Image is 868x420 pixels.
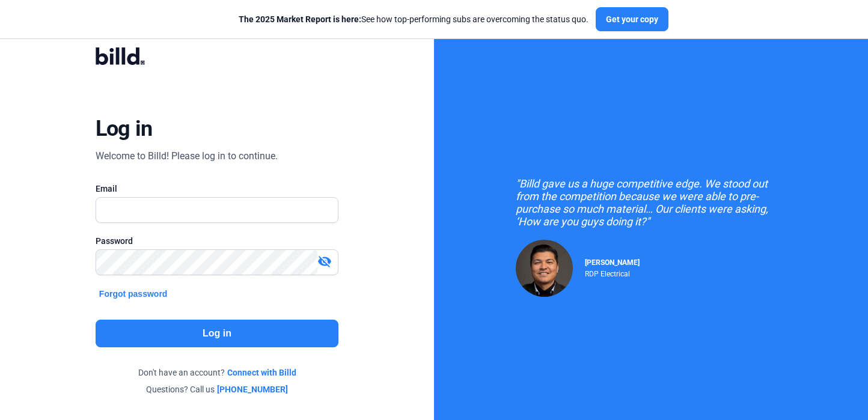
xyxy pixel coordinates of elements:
span: [PERSON_NAME] [585,258,640,267]
div: See how top-performing subs are overcoming the status quo. [239,13,588,25]
div: Don't have an account? [96,367,338,379]
span: The 2025 Market Report is here: [239,14,361,24]
div: Welcome to Billd! Please log in to continue. [96,149,278,163]
div: Questions? Call us [96,383,338,395]
mat-icon: visibility_off [317,254,332,269]
div: Email [96,183,338,195]
div: Password [96,235,338,247]
div: Log in [96,115,153,142]
img: Raul Pacheco [516,240,573,297]
button: Get your copy [596,7,668,31]
a: Connect with Billd [227,367,296,379]
button: Log in [96,320,338,347]
button: Forgot password [96,287,171,300]
a: [PHONE_NUMBER] [217,383,288,395]
div: RDP Electrical [585,267,640,278]
div: "Billd gave us a huge competitive edge. We stood out from the competition because we were able to... [516,177,786,228]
